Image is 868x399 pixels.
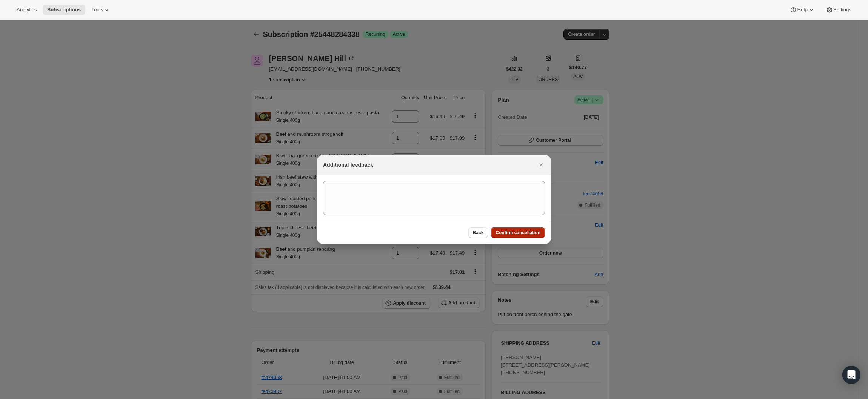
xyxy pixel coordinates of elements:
[833,7,851,13] span: Settings
[491,227,545,238] button: Confirm cancellation
[87,5,115,15] button: Tools
[536,160,546,170] button: Close
[785,5,819,15] button: Help
[12,5,41,15] button: Analytics
[473,230,484,236] span: Back
[47,7,81,13] span: Subscriptions
[91,7,103,13] span: Tools
[323,161,373,169] h2: Additional feedback
[496,230,540,236] span: Confirm cancellation
[468,227,488,238] button: Back
[842,366,860,384] div: Open Intercom Messenger
[17,7,37,13] span: Analytics
[797,7,807,13] span: Help
[43,5,85,15] button: Subscriptions
[821,5,856,15] button: Settings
